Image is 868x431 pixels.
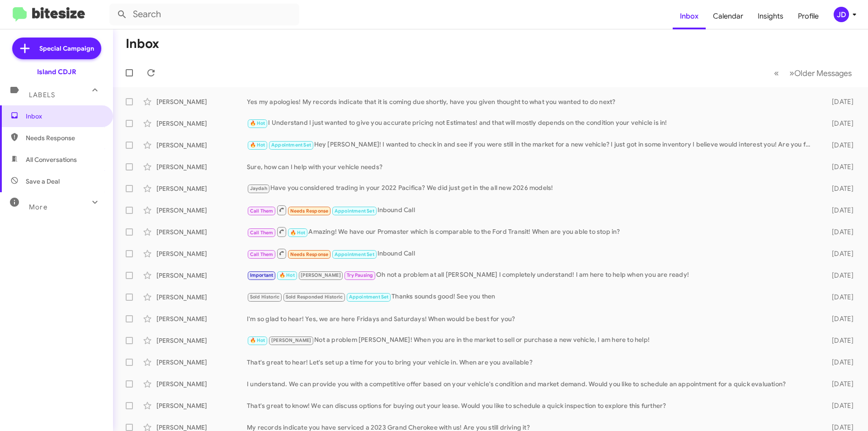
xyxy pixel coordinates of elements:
[156,379,247,388] div: [PERSON_NAME]
[784,64,857,82] button: Next
[156,227,247,237] div: [PERSON_NAME]
[271,142,311,148] span: Appointment Set
[817,227,861,237] div: [DATE]
[826,7,858,22] button: JD
[247,226,817,237] div: Amazing! We have our Promaster which is comparable to the Ford Transit! When are you able to stop...
[279,272,295,278] span: 🔥 Hot
[673,3,706,29] a: Inbox
[156,119,247,128] div: [PERSON_NAME]
[335,208,374,214] span: Appointment Set
[769,64,784,82] button: Previous
[349,294,389,300] span: Appointment Set
[817,162,861,171] div: [DATE]
[769,64,857,82] nav: Page navigation example
[156,206,247,215] div: [PERSON_NAME]
[156,358,247,367] div: [PERSON_NAME]
[156,162,247,171] div: [PERSON_NAME]
[247,118,817,128] div: I Understand I just wanted to give you accurate pricing not Estimates! and that will mostly depen...
[817,379,861,388] div: [DATE]
[247,335,817,346] div: Not a problem [PERSON_NAME]! When you are in the market to sell or purchase a new vehicle, I am h...
[156,184,247,193] div: [PERSON_NAME]
[250,294,280,300] span: Sold Historic
[250,337,265,343] span: 🔥 Hot
[247,248,817,259] div: Inbound Call
[250,208,274,214] span: Call Them
[817,97,861,106] div: [DATE]
[156,401,247,410] div: [PERSON_NAME]
[250,120,265,126] span: 🔥 Hot
[156,141,247,150] div: [PERSON_NAME]
[817,271,861,280] div: [DATE]
[750,3,791,29] a: Insights
[156,336,247,345] div: [PERSON_NAME]
[250,272,274,278] span: Important
[247,204,817,216] div: Inbound Call
[247,140,817,150] div: Hey [PERSON_NAME]! I wanted to check in and see if you were still in the market for a new vehicle...
[817,141,861,150] div: [DATE]
[156,271,247,280] div: [PERSON_NAME]
[29,91,55,99] span: Labels
[301,272,341,278] span: [PERSON_NAME]
[817,293,861,302] div: [DATE]
[247,379,817,388] div: I understand. We can provide you with a competitive offer based on your vehicle's condition and m...
[347,272,373,278] span: Try Pausing
[156,293,247,302] div: [PERSON_NAME]
[29,203,47,211] span: More
[774,67,779,79] span: «
[706,3,750,29] a: Calendar
[817,249,861,258] div: [DATE]
[817,336,861,345] div: [DATE]
[335,251,374,257] span: Appointment Set
[290,208,329,214] span: Needs Response
[247,162,817,171] div: Sure, how can I help with your vehicle needs?
[247,97,817,106] div: Yes my apologies! My records indicate that it is coming due shortly, have you given thought to wh...
[817,314,861,323] div: [DATE]
[26,177,60,186] span: Save a Deal
[247,314,817,323] div: I'm so glad to hear! Yes, we are here Fridays and Saturdays! When would be best for you?
[250,230,274,236] span: Call Them
[39,44,94,53] span: Special Campaign
[156,314,247,323] div: [PERSON_NAME]
[817,184,861,193] div: [DATE]
[26,112,103,121] span: Inbox
[109,4,299,25] input: Search
[250,185,267,191] span: Jaydah
[817,206,861,215] div: [DATE]
[247,292,817,302] div: Thanks sounds good! See you then
[789,67,794,79] span: »
[26,133,103,142] span: Needs Response
[126,37,159,51] h1: Inbox
[247,183,817,194] div: Have you considered trading in your 2022 Pacifica? We did just get in the all new 2026 models!
[286,294,343,300] span: Sold Responded Historic
[26,155,77,164] span: All Conversations
[247,401,817,410] div: That's great to know! We can discuss options for buying out your lease. Would you like to schedul...
[271,337,311,343] span: [PERSON_NAME]
[834,7,849,22] div: JD
[37,67,76,76] div: Island CDJR
[817,358,861,367] div: [DATE]
[156,249,247,258] div: [PERSON_NAME]
[247,358,817,367] div: That's great to hear! Let's set up a time for you to bring your vehicle in. When are you available?
[817,401,861,410] div: [DATE]
[250,251,274,257] span: Call Them
[791,3,826,29] a: Profile
[156,97,247,106] div: [PERSON_NAME]
[247,270,817,280] div: Oh not a problem at all [PERSON_NAME] I completely understand! I am here to help when you are ready!
[817,119,861,128] div: [DATE]
[250,142,265,148] span: 🔥 Hot
[12,38,101,59] a: Special Campaign
[290,251,329,257] span: Needs Response
[794,68,852,78] span: Older Messages
[290,230,306,236] span: 🔥 Hot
